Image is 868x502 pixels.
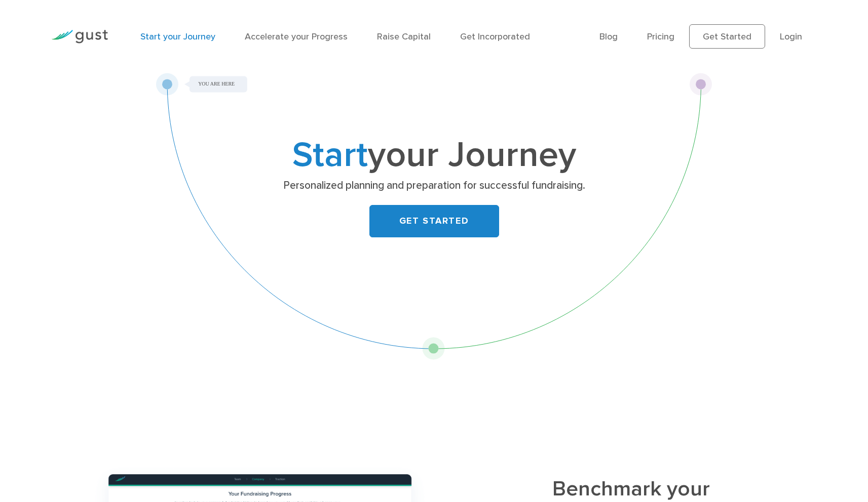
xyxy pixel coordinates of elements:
[51,30,108,44] img: Gust Logo
[377,31,431,42] a: Raise Capital
[599,31,618,42] a: Blog
[689,24,765,49] a: Get Started
[292,134,368,176] span: Start
[460,31,530,42] a: Get Incorporated
[234,139,634,172] h1: your Journey
[369,205,499,237] a: GET STARTED
[647,31,674,42] a: Pricing
[140,31,215,42] a: Start your Journey
[780,31,802,42] a: Login
[245,31,348,42] a: Accelerate your Progress
[238,179,630,193] p: Personalized planning and preparation for successful fundraising.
